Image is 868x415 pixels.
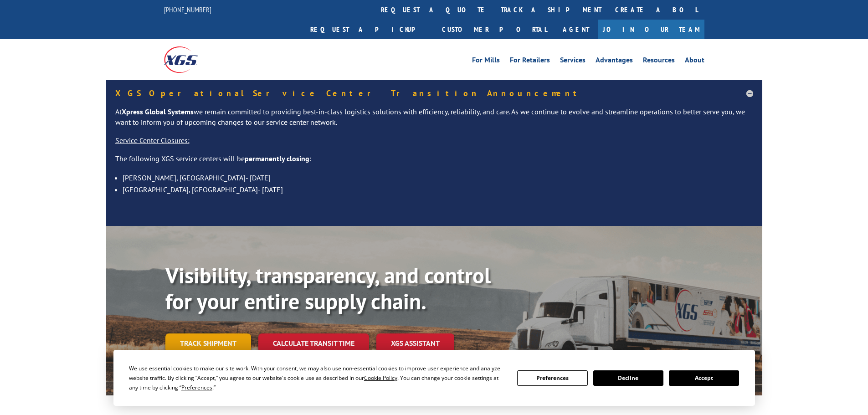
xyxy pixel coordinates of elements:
[123,172,753,184] li: [PERSON_NAME], [GEOGRAPHIC_DATA]- [DATE]
[510,56,550,67] a: For Retailers
[598,20,704,39] a: Join Our Team
[123,184,753,195] li: [GEOGRAPHIC_DATA], [GEOGRAPHIC_DATA]- [DATE]
[129,364,506,392] div: We use essential cookies to make our site work. With your consent, we may also use non-essential ...
[685,56,704,67] a: About
[593,370,663,386] button: Decline
[165,261,491,316] b: Visibility, transparency, and control for your entire supply chain.
[560,56,586,67] a: Services
[115,89,753,97] h5: XGS Operational Service Center Transition Announcement
[303,20,435,39] a: Request a pickup
[115,107,753,136] p: At we remain committed to providing best-in-class logistics solutions with efficiency, reliabilit...
[258,333,369,353] a: Calculate transit time
[165,333,251,353] a: Track shipment
[364,374,397,382] span: Cookie Policy
[554,20,598,39] a: Agent
[472,56,500,67] a: For Mills
[643,56,675,67] a: Resources
[245,154,309,163] strong: permanently closing
[122,107,194,116] strong: Xpress Global Systems
[113,350,755,406] div: Cookie Consent Prompt
[517,370,587,386] button: Preferences
[376,333,454,353] a: XGS ASSISTANT
[181,384,212,391] span: Preferences
[164,5,211,14] a: [PHONE_NUMBER]
[115,154,753,172] p: The following XGS service centers will be :
[596,56,633,67] a: Advantages
[115,136,190,145] u: Service Center Closures:
[669,370,739,386] button: Accept
[435,20,554,39] a: Customer Portal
